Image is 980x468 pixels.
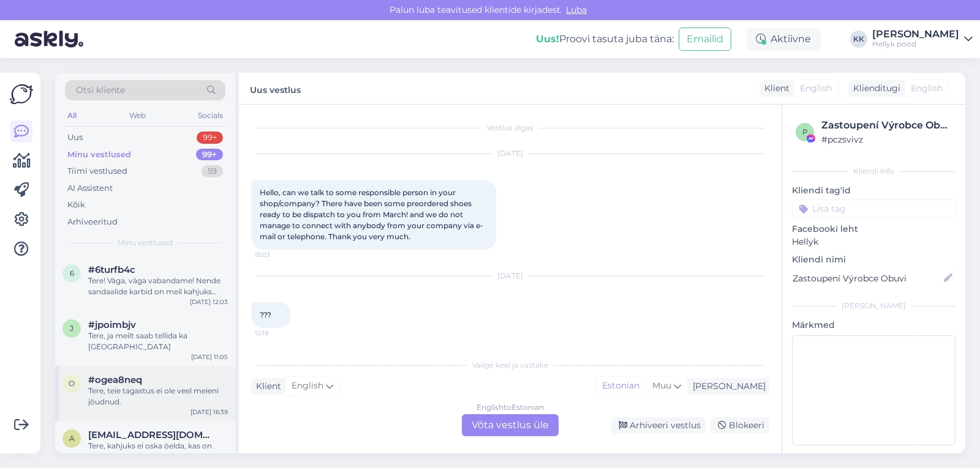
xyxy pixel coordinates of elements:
span: Luba [562,4,590,15]
div: Proovi tasuta juba täna: [536,32,674,46]
div: 99+ [196,149,223,161]
p: Facebooki leht [792,223,956,236]
span: 6 [70,269,74,278]
div: [DATE] 16:39 [190,407,228,417]
div: 99+ [197,132,223,144]
span: ??? [260,310,271,319]
div: Tere, ja meilt saab tellida ka [GEOGRAPHIC_DATA] [88,330,228,352]
p: Kliendi nimi [792,253,956,266]
span: Minu vestlused [118,237,173,248]
div: Estonian [596,377,646,395]
span: English [911,82,943,95]
div: [PERSON_NAME] [792,300,956,311]
div: Kliendi info [792,166,956,177]
img: Askly Logo [10,83,33,106]
div: Tiimi vestlused [67,165,127,177]
div: 59 [202,165,223,177]
div: [PERSON_NAME] [872,29,959,39]
b: Uus! [536,33,559,45]
span: am.chitchyan@gmail.com [88,429,216,440]
span: #ogea8neq [88,374,142,385]
div: # pczsvivz [821,133,952,146]
button: Emailid [679,28,731,51]
p: Kliendi tag'id [792,184,956,197]
div: Klient [759,82,790,95]
span: Hello, can we talk to some responsible person in your shop/company? There have been some preorder... [260,188,483,241]
span: #jpoimbjv [88,319,136,330]
span: Otsi kliente [76,84,125,97]
span: o [69,379,75,388]
div: Blokeeri [710,417,769,434]
div: Zastoupení Výrobce Obuvi [821,118,952,133]
div: English to Estonian [477,402,544,413]
a: [PERSON_NAME]Hellyk pood [872,29,973,49]
span: 15:03 [255,250,301,259]
div: Vestlus algas [251,122,769,133]
div: Võta vestlus üle [462,414,559,436]
div: KK [850,31,867,48]
div: All [65,108,79,124]
span: 12:19 [255,329,301,338]
div: Uus [67,132,83,144]
div: Kõik [67,199,85,211]
div: Tere, kahjuks ei oska öelda, kas on juurde tulemas. [88,440,228,462]
div: Socials [195,108,225,124]
div: [DATE] 11:05 [191,352,228,362]
input: Lisa tag [792,199,956,218]
div: [PERSON_NAME] [688,380,766,393]
span: English [292,379,323,393]
div: Arhiveeritud [67,216,118,228]
p: Hellyk [792,236,956,248]
div: Klienditugi [848,82,900,95]
span: p [802,127,808,136]
div: Arhiveeri vestlus [611,417,706,434]
div: [DATE] [251,270,769,281]
div: AI Assistent [67,182,113,195]
div: Web [127,108,148,124]
span: Muu [652,380,671,391]
span: a [69,434,75,443]
label: Uus vestlus [250,80,301,97]
p: Märkmed [792,319,956,332]
div: Tere! Väga, väga vabandame! Nende sandaalide karbid on meil kahjuks kuidagi sassi läinud. [PERSON... [88,275,228,297]
span: #6turfb4c [88,264,135,275]
div: Klient [251,380,281,393]
div: [DATE] 12:03 [190,297,228,306]
span: English [800,82,832,95]
span: j [70,324,73,333]
div: [DATE] [251,148,769,159]
input: Lisa nimi [793,272,941,285]
div: Aktiivne [746,28,821,50]
div: Minu vestlused [67,149,131,161]
div: Tere, teie tagastus ei ole veel meieni jõudnud. [88,385,228,407]
div: Valige keel ja vastake [251,360,769,371]
div: Hellyk pood [872,39,959,49]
